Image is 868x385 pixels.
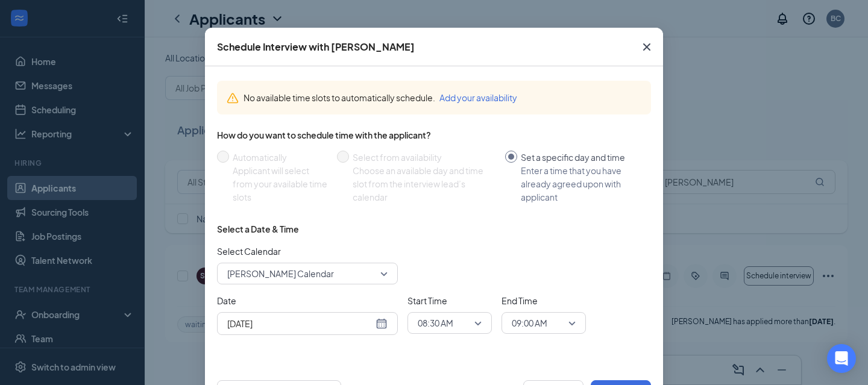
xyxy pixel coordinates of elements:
input: Aug 26, 2025 [227,317,373,330]
div: Enter a time that you have already agreed upon with applicant [521,164,641,204]
div: Select from availability [353,151,495,164]
svg: Warning [227,92,239,104]
div: No available time slots to automatically schedule. [244,91,641,104]
div: Choose an available day and time slot from the interview lead’s calendar [353,164,495,204]
span: Start Time [407,294,492,307]
svg: Cross [640,40,654,54]
span: 09:00 AM [512,314,547,332]
span: Select Calendar [217,245,398,258]
button: Add your availability [439,91,517,104]
div: Automatically [233,151,327,164]
div: Schedule Interview with [PERSON_NAME] [217,40,415,54]
div: How do you want to schedule time with the applicant? [217,129,651,141]
span: Date [217,294,398,307]
div: Applicant will select from your available time slots [233,164,327,204]
div: Select a Date & Time [217,223,299,235]
button: Close [631,28,663,66]
span: 08:30 AM [418,314,453,332]
div: Open Intercom Messenger [827,344,856,373]
span: [PERSON_NAME] Calendar [227,264,334,283]
span: End Time [502,294,586,307]
div: Set a specific day and time [521,151,641,164]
